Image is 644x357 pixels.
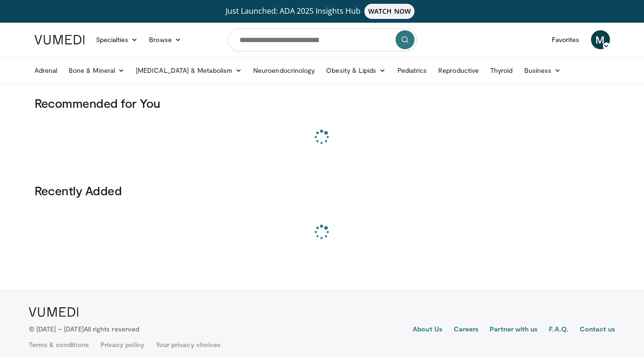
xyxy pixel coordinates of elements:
[432,61,485,80] a: Reproductive
[580,324,616,336] a: Contact us
[228,28,417,51] input: Search topics, interventions
[84,325,139,333] span: All rights reserved
[485,61,519,80] a: Thyroid
[29,307,79,317] img: VuMedi Logo
[29,324,140,334] p: © [DATE] – [DATE]
[364,4,415,19] span: WATCH NOW
[156,340,221,349] a: Your privacy choices
[413,324,442,336] a: About Us
[546,30,585,49] a: Favorites
[35,183,610,198] h3: Recently Added
[490,324,538,336] a: Partner with us
[29,61,63,80] a: Adrenal
[454,324,479,336] a: Careers
[591,30,610,49] a: M
[392,61,433,80] a: Pediatrics
[35,96,610,111] h3: Recommended for You
[35,35,85,44] img: VuMedi Logo
[29,340,89,349] a: Terms & conditions
[247,61,320,80] a: Neuroendocrinology
[519,61,567,80] a: Business
[143,30,187,49] a: Browse
[320,61,391,80] a: Obesity & Lipids
[63,61,130,80] a: Bone & Mineral
[90,30,144,49] a: Specialties
[36,4,609,19] a: Just Launched: ADA 2025 Insights HubWATCH NOW
[130,61,247,80] a: [MEDICAL_DATA] & Metabolism
[100,340,144,349] a: Privacy policy
[549,324,568,336] a: F.A.Q.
